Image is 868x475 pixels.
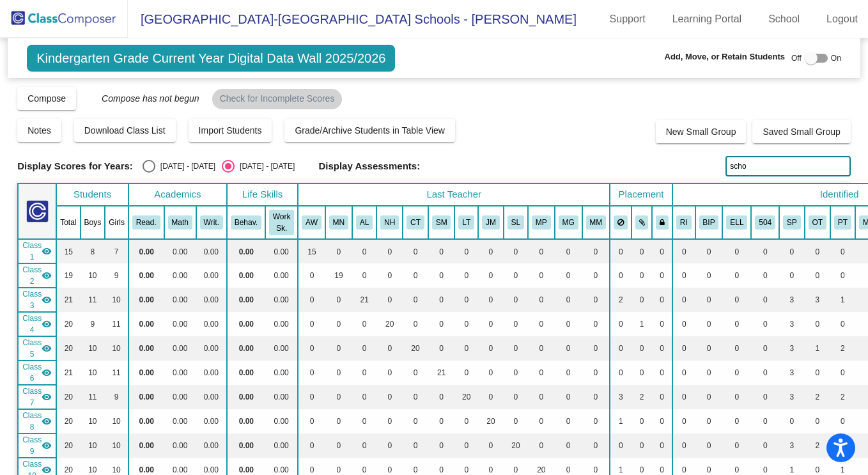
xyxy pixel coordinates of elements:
button: Saved Small Group [752,120,850,143]
button: ELL [726,215,747,230]
button: 504 [755,215,775,230]
td: 0.00 [164,263,196,288]
td: 0 [454,336,478,361]
span: On [831,52,841,64]
td: 0 [672,361,695,385]
span: Off [791,52,802,64]
td: 0 [376,288,403,312]
button: MP [532,215,551,230]
td: 0 [352,361,376,385]
input: Search... [725,156,851,176]
td: 0 [352,239,376,263]
td: Sue Mulac - Mulac [18,361,56,385]
button: Grade/Archive Students in Table View [284,119,455,142]
td: 0.00 [265,263,298,288]
td: 0 [610,336,632,361]
td: 0 [478,336,504,361]
mat-icon: visibility [42,270,52,281]
td: 3 [779,312,805,336]
td: 0 [352,312,376,336]
td: 21 [56,288,80,312]
td: 0 [298,263,325,288]
td: 0 [672,288,695,312]
td: 0.00 [227,385,265,409]
td: 0.00 [196,263,227,288]
td: 0 [830,361,855,385]
td: 0 [652,288,672,312]
td: 0.00 [128,385,164,409]
td: 0 [504,263,528,288]
span: Display Scores for Years: [17,160,133,172]
td: 0 [376,239,403,263]
td: 20 [376,312,403,336]
td: Corinne Thacker - Thacker [18,336,56,361]
button: MM [586,215,607,230]
td: 0 [582,288,610,312]
span: Class 2 [22,264,42,287]
td: 0.00 [265,336,298,361]
button: MG [559,215,578,230]
td: 0 [805,239,830,263]
td: 0.00 [128,336,164,361]
th: Behavior Intervention Plan [695,206,723,239]
button: Download Class List [74,119,176,142]
a: Support [600,9,656,29]
td: 0.00 [128,239,164,263]
button: CT [407,215,424,230]
td: 0 [454,288,478,312]
td: 3 [779,288,805,312]
td: 0.00 [164,288,196,312]
td: 0.00 [196,385,227,409]
td: 0 [610,239,632,263]
td: 0 [298,361,325,385]
td: 15 [56,239,80,263]
td: 0 [428,385,455,409]
td: Nicole Haders - Haders [18,312,56,336]
th: English Language Learner [722,206,751,239]
a: School [758,9,810,29]
td: 0 [352,263,376,288]
span: New Small Group [666,127,736,137]
td: 0 [454,263,478,288]
td: 0 [454,239,478,263]
td: 0 [325,312,352,336]
td: 0 [652,336,672,361]
td: 0 [428,239,455,263]
td: 0 [403,239,428,263]
td: 0 [722,239,751,263]
button: NH [380,215,399,230]
td: 0 [722,336,751,361]
th: Michelle Pagan [528,206,555,239]
td: 0.00 [196,288,227,312]
td: 0 [478,312,504,336]
td: 10 [81,361,105,385]
span: Kindergarten Grade Current Year Digital Data Wall 2025/2026 [27,45,395,72]
td: 15 [298,239,325,263]
th: Physical Therapy Services [830,206,855,239]
span: Class 6 [22,361,42,384]
td: 0 [298,336,325,361]
td: 0.00 [227,312,265,336]
td: 0 [672,239,695,263]
td: 21 [352,288,376,312]
button: Import Students [189,119,272,142]
td: Amanda Woltz - Woltz PM [18,239,56,263]
td: 0.00 [265,239,298,263]
td: 0.00 [196,361,227,385]
td: 0 [779,239,805,263]
td: 0.00 [196,336,227,361]
td: 0 [555,239,582,263]
button: Behav. [231,215,261,230]
td: 0 [298,312,325,336]
button: Compose [17,87,76,110]
mat-chip: Check for Incomplete Scores [212,89,343,109]
td: 9 [105,385,128,409]
th: 504 Plan [751,206,779,239]
span: Class 3 [22,288,42,311]
td: Laura Travers - Travers [18,385,56,409]
span: Import Students [199,125,262,136]
td: 0.00 [227,288,265,312]
td: 0 [610,312,632,336]
td: 0 [298,385,325,409]
td: 0 [652,239,672,263]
